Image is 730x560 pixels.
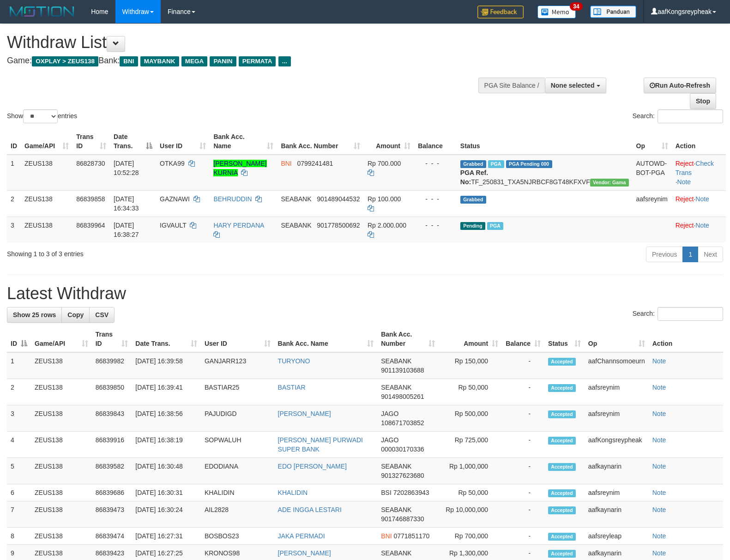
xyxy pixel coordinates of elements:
[92,501,132,528] td: 86839473
[502,432,544,458] td: -
[381,367,424,374] span: Copy 901139103688 to clipboard
[439,458,502,484] td: Rp 1,000,000
[7,379,31,405] td: 2
[633,128,672,155] th: Op: activate to sort column ascending
[590,179,629,187] span: Vendor URL: https://trx31.1velocity.biz
[201,352,274,379] td: GANJARR123
[418,159,453,168] div: - - -
[652,410,666,417] a: Note
[239,56,276,66] span: PERMATA
[633,155,672,191] td: AUTOWD-BOT-PGA
[644,78,716,93] a: Run Auto-Refresh
[31,501,92,528] td: ZEUS138
[381,549,411,557] span: SEABANK
[381,489,392,496] span: BSI
[92,458,132,484] td: 86839582
[132,458,201,484] td: [DATE] 16:30:48
[439,501,502,528] td: Rp 10,000,000
[460,169,488,186] b: PGA Ref. No:
[439,379,502,405] td: Rp 50,000
[414,128,457,155] th: Balance
[7,352,31,379] td: 1
[72,128,110,155] th: Trans ID: activate to sort column ascending
[652,532,666,540] a: Note
[132,326,201,352] th: Date Trans.: activate to sort column ascending
[368,160,401,167] span: Rp 700.000
[23,109,58,123] select: Showentries
[132,484,201,501] td: [DATE] 16:30:31
[132,528,201,545] td: [DATE] 16:27:31
[672,155,726,191] td: · ·
[439,352,502,379] td: Rp 150,000
[652,489,666,496] a: Note
[156,128,210,155] th: User ID: activate to sort column ascending
[201,528,274,545] td: BOSBOS23
[274,326,378,352] th: Bank Acc. Name: activate to sort column ascending
[160,160,185,167] span: OTKA99
[488,160,504,168] span: Marked by aafsreyleap
[502,405,544,432] td: -
[506,160,552,168] span: PGA Pending
[633,307,723,321] label: Search:
[676,222,694,229] a: Reject
[695,222,709,229] a: Note
[7,155,21,191] td: 1
[92,528,132,545] td: 86839474
[278,436,363,453] a: [PERSON_NAME] PURWADI SUPER BANK
[393,532,429,540] span: Copy 0771851170 to clipboard
[278,489,308,496] a: KHALIDIN
[31,432,92,458] td: ZEUS138
[13,311,56,319] span: Show 25 rows
[677,178,691,186] a: Note
[317,222,360,229] span: Copy 901778500692 to clipboard
[548,506,576,514] span: Accepted
[502,528,544,545] td: -
[457,155,633,191] td: TF_250831_TXA5NJRBCF8GT48KFXVF
[92,405,132,432] td: 86839843
[132,432,201,458] td: [DATE] 16:38:19
[544,326,585,352] th: Status: activate to sort column ascending
[160,195,190,203] span: GAZNAWI
[381,463,411,470] span: SEABANK
[652,436,666,444] a: Note
[201,432,274,458] td: SOPWALUH
[460,196,486,204] span: Grabbed
[92,379,132,405] td: 86839850
[201,379,274,405] td: BASTIAR25
[585,379,649,405] td: aafsreynim
[7,5,77,18] img: MOTION_logo.png
[278,549,331,557] a: [PERSON_NAME]
[7,109,77,123] label: Show entries
[646,247,683,262] a: Previous
[548,489,576,497] span: Accepted
[381,446,424,453] span: Copy 000030170336 to clipboard
[676,160,714,176] a: Check Trans
[21,190,72,217] td: ZEUS138
[377,326,439,352] th: Bank Acc. Number: activate to sort column ascending
[210,56,236,66] span: PANIN
[439,405,502,432] td: Rp 500,000
[652,357,666,365] a: Note
[7,458,31,484] td: 5
[95,311,109,319] span: CSV
[381,384,411,391] span: SEABANK
[368,222,406,229] span: Rp 2.000.000
[7,284,723,303] h1: Latest Withdraw
[7,432,31,458] td: 4
[21,155,72,191] td: ZEUS138
[548,384,576,392] span: Accepted
[110,128,156,155] th: Date Trans.: activate to sort column descending
[502,484,544,501] td: -
[439,528,502,545] td: Rp 700,000
[695,195,709,203] a: Note
[281,195,311,203] span: SEABANK
[132,379,201,405] td: [DATE] 16:39:41
[114,160,139,176] span: [DATE] 10:52:28
[676,160,694,167] a: Reject
[477,6,524,18] img: Feedback.jpg
[368,195,401,203] span: Rp 100.000
[31,326,92,352] th: Game/API: activate to sort column ascending
[460,222,485,230] span: Pending
[439,484,502,501] td: Rp 50,000
[32,56,98,66] span: OXPLAY > ZEUS138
